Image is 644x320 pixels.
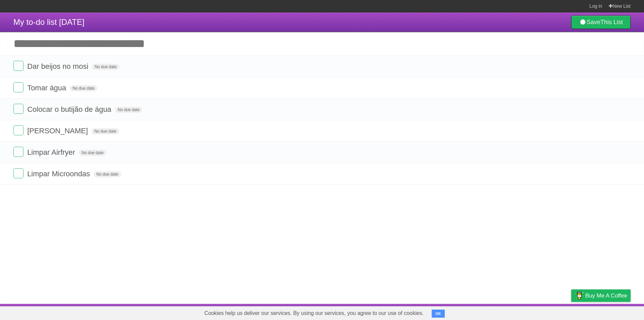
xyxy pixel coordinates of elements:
span: No due date [115,107,142,113]
a: Terms [540,306,554,318]
span: Tomar água [27,84,68,92]
span: [PERSON_NAME] [27,127,90,135]
span: Dar beijos no mosi [27,62,90,71]
label: Done [13,82,23,92]
a: SaveThis List [571,15,631,29]
span: No due date [92,128,119,134]
label: Done [13,147,23,157]
span: Buy me a coffee [585,290,627,302]
span: My to-do list [DATE] [13,17,85,27]
a: Developers [504,306,531,318]
span: No due date [94,171,121,177]
img: Buy me a coffee [575,290,584,301]
span: No due date [92,64,119,70]
label: Done [13,168,23,178]
span: Limpar Microondas [27,170,92,178]
span: No due date [79,150,106,156]
button: OK [432,310,445,318]
label: Done [13,61,23,71]
a: Privacy [562,306,580,318]
span: No due date [70,85,97,91]
label: Done [13,104,23,114]
a: Suggest a feature [588,306,631,318]
span: Cookies help us deliver our services. By using our services, you agree to our use of cookies. [198,307,430,320]
a: About [482,306,496,318]
label: Done [13,125,23,135]
b: This List [600,19,623,26]
span: Limpar Airfryer [27,148,77,156]
a: Buy me a coffee [571,289,631,302]
span: Colocar o butijão de água [27,105,113,113]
